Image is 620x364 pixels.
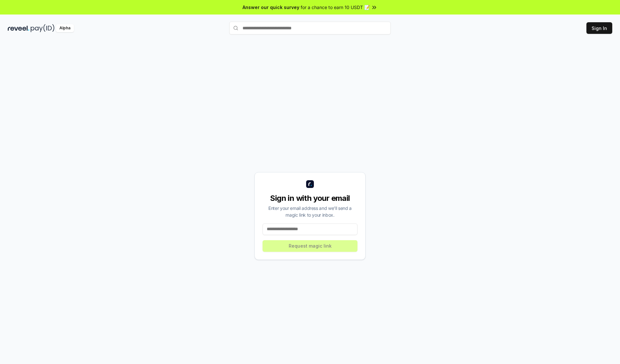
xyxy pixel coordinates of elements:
span: for a chance to earn 10 USDT 📝 [301,4,370,11]
img: pay_id [31,24,55,32]
div: Sign in with your email [263,193,357,203]
div: Alpha [56,24,74,32]
img: reveel_dark [8,24,29,32]
img: logo_small [306,180,314,188]
span: Answer our quick survey [243,4,299,11]
div: Enter your email address and we’ll send a magic link to your inbox. [263,205,357,218]
button: Sign In [586,22,612,34]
